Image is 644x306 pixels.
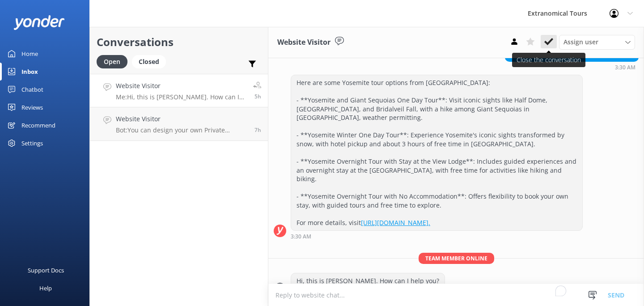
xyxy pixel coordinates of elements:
a: [URL][DOMAIN_NAME]. [361,218,430,227]
div: Help [39,279,52,297]
img: yonder-white-logo.png [13,15,65,30]
strong: 3:30 AM [291,234,311,239]
div: Reviews [21,98,43,116]
a: Website VisitorMe:Hi, this is [PERSON_NAME]. How can I help you?5h [90,74,268,107]
div: Hi, this is [PERSON_NAME]. How can I help you? [291,273,445,289]
div: Recommend [21,116,55,134]
div: Open [97,55,127,68]
h4: Website Visitor [116,114,248,124]
h4: Website Visitor [116,81,246,91]
span: Aug 24 2025 12:31pm (UTC -07:00) America/Tijuana [254,93,261,100]
span: Assign user [563,37,598,47]
div: Closed [132,55,166,68]
p: Bot: You can design your own Private Yosemite One Day Tour, which includes highlights such as Hal... [116,126,248,134]
p: Me: Hi, this is [PERSON_NAME]. How can I help you? [116,93,246,101]
textarea: To enrich screen reader interactions, please activate Accessibility in Grammarly extension settings [268,284,644,306]
a: Closed [132,56,170,66]
span: Team member online [419,253,494,264]
a: Website VisitorBot:You can design your own Private Yosemite One Day Tour, which includes highligh... [90,107,268,141]
div: Here are some Yosemite tour options from [GEOGRAPHIC_DATA]: - **Yosemite and Giant Sequoias One D... [291,75,582,230]
div: Support Docs [28,261,64,279]
div: Home [21,45,38,63]
span: Aug 24 2025 10:20am (UTC -07:00) America/Tijuana [254,126,261,134]
div: Aug 24 2025 12:30pm (UTC -07:00) America/Tijuana [291,233,583,239]
div: Settings [21,134,43,152]
a: Open [97,56,132,66]
h3: Website Visitor [277,37,330,48]
div: Assign User [559,35,635,49]
div: Aug 24 2025 12:30pm (UTC -07:00) America/Tijuana [505,64,639,70]
h2: Conversations [97,34,261,51]
div: Inbox [21,63,38,81]
div: Chatbot [21,81,43,98]
strong: 3:30 AM [615,65,636,70]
